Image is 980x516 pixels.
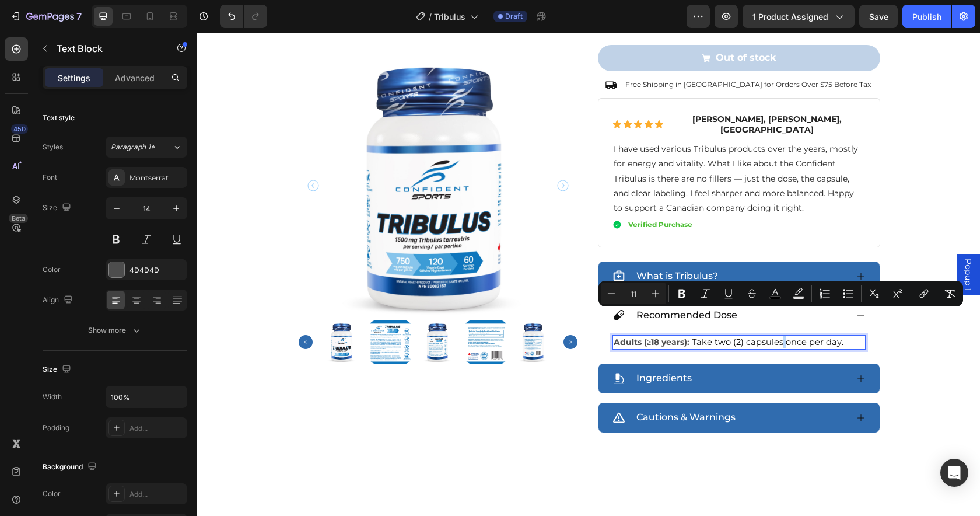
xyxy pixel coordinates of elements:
[43,459,99,475] div: Background
[5,5,87,28] button: 7
[58,72,90,84] p: Settings
[434,11,466,23] span: Tribulus
[429,47,674,57] p: Free Shipping in [GEOGRAPHIC_DATA] for Orders Over $75 Before Tax
[43,320,187,341] button: Show more
[11,124,28,134] div: 450
[43,489,61,499] div: Color
[43,172,57,183] div: Font
[43,113,75,123] div: Text style
[43,264,61,275] div: Color
[432,186,496,198] p: Verified Purchase
[43,392,62,402] div: Width
[440,277,541,288] span: Recommended Dose
[496,81,645,102] strong: [PERSON_NAME], [PERSON_NAME], [GEOGRAPHIC_DATA]
[440,337,495,354] p: Ingredients
[869,12,888,22] span: Save
[102,302,116,316] button: Carousel Back Arrow
[519,19,579,32] div: Out of stock
[495,304,647,315] span: Take two (2) capsules once per day.
[359,146,373,160] button: Carousel Next Arrow
[367,302,381,316] button: Carousel Next Arrow
[440,376,539,393] p: Cautions & Warnings
[197,33,980,516] iframe: Design area
[129,265,184,276] div: 4D4D4D
[43,142,63,152] div: Styles
[43,362,73,378] div: Size
[505,11,523,22] span: Draft
[766,226,778,258] span: Popup 1
[416,108,669,184] div: Rich Text Editor. Editing area: main
[940,459,968,487] div: Open Intercom Messenger
[429,11,432,23] span: /
[110,146,124,160] button: Carousel Back Arrow
[416,302,669,317] div: Rich Text Editor. Editing area: main
[912,11,942,23] div: Publish
[9,214,28,223] div: Beta
[417,109,668,183] p: I have used various Tribulus products over the years, mostly for energy and vitality. What I like...
[472,80,669,103] div: Rich Text Editor. Editing area: main
[752,11,828,23] span: 1 product assigned
[43,200,73,216] div: Size
[129,489,184,500] div: Add...
[43,423,69,433] div: Padding
[129,423,184,434] div: Add...
[902,5,951,28] button: Publish
[859,5,898,28] button: Save
[106,386,187,407] input: Auto
[111,142,155,152] span: Paragraph 1*
[43,292,75,308] div: Align
[220,5,267,28] div: Undo/Redo
[115,72,155,84] p: Advanced
[57,41,156,55] p: Text Block
[129,173,184,183] div: Montserrat
[106,137,187,158] button: Paragraph 1*
[598,281,963,306] div: Editor contextual toolbar
[743,5,855,28] button: 1 product assigned
[76,9,82,23] p: 7
[417,304,494,315] strong: Adults (≥18 years):
[401,12,684,39] button: Out of stock
[88,325,142,336] div: Show more
[440,238,521,249] span: What is Tribulus?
